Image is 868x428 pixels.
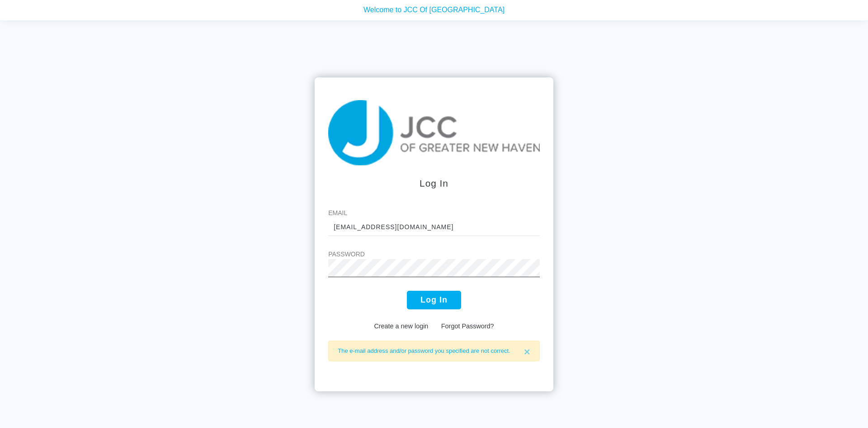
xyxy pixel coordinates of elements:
[328,250,540,259] label: Password
[328,100,540,165] img: taiji-logo.png
[515,341,539,363] button: Close
[524,346,530,358] span: ×
[374,322,428,330] a: Create a new login
[328,208,540,218] label: Email
[328,341,540,361] div: The e-mail address and/or password you specified are not correct.
[328,218,540,236] input: johnny@email.com
[441,322,494,330] a: Forgot Password?
[7,2,861,13] p: Welcome to JCC Of [GEOGRAPHIC_DATA]
[328,176,540,190] div: Log In
[407,291,461,309] button: Log In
